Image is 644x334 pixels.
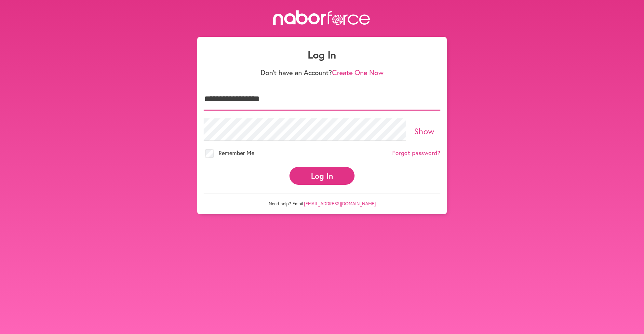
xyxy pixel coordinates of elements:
h1: Log In [204,48,440,61]
p: Don't have an Account? [204,68,440,77]
a: Create One Now [332,68,383,77]
a: [EMAIL_ADDRESS][DOMAIN_NAME] [304,200,376,207]
p: Need help? Email [204,194,440,207]
span: Remember Me [219,149,254,157]
a: Show [414,126,435,137]
a: Forgot password? [392,150,440,157]
button: Log In [289,167,355,185]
